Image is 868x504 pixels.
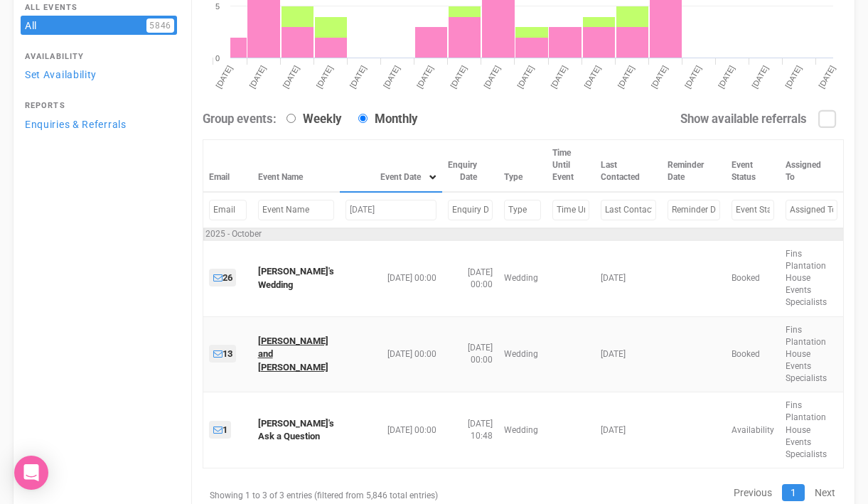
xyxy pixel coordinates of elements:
[780,316,843,392] td: Fins Plantation House Events Specialists
[358,114,368,123] input: Monthly
[515,64,535,90] tspan: [DATE]
[726,240,780,316] td: Booked
[279,111,341,128] label: Weekly
[442,240,498,316] td: [DATE] 00:00
[683,64,703,90] tspan: [DATE]
[25,102,173,110] h4: Reports
[203,112,277,126] strong: Group events:
[340,140,442,192] th: Event Date
[806,484,844,501] a: Next
[203,140,252,192] th: Email
[340,316,442,392] td: [DATE] 00:00
[595,240,662,316] td: [DATE]
[286,114,296,123] input: Weekly
[258,200,334,220] input: Filter by Event Name
[783,64,803,90] tspan: [DATE]
[680,112,807,126] strong: Show available referrals
[442,392,498,468] td: [DATE] 10:48
[21,65,177,84] a: Set Availability
[750,64,770,90] tspan: [DATE]
[209,421,231,439] a: 1
[209,269,236,286] a: 26
[595,316,662,392] td: [DATE]
[247,64,267,90] tspan: [DATE]
[215,54,220,63] tspan: 0
[214,64,234,90] tspan: [DATE]
[732,200,774,220] input: Filter by Event Status
[549,64,569,90] tspan: [DATE]
[215,2,220,11] tspan: 5
[281,64,301,90] tspan: [DATE]
[780,392,843,468] td: Fins Plantation House Events Specialists
[780,240,843,316] td: Fins Plantation House Events Specialists
[650,64,670,90] tspan: [DATE]
[498,140,547,192] th: Type
[595,140,662,192] th: Last Contacted
[726,140,780,192] th: Event Status
[209,200,247,220] input: Filter by Email
[547,140,595,192] th: Time Until Event
[146,18,174,33] span: 5846
[498,316,547,392] td: Wedding
[21,114,177,134] a: Enquiries & Referrals
[448,200,493,220] input: Filter by Enquiry Date
[717,64,736,90] tspan: [DATE]
[601,200,656,220] input: Filter by Last Contacted
[25,53,173,61] h4: Availability
[258,418,334,442] a: [PERSON_NAME]'s Ask a Question
[348,64,368,90] tspan: [DATE]
[616,64,636,90] tspan: [DATE]
[442,316,498,392] td: [DATE] 00:00
[351,111,417,128] label: Monthly
[252,140,340,192] th: Event Name
[258,336,328,372] a: [PERSON_NAME] and [PERSON_NAME]
[726,392,780,468] td: Availability
[315,64,335,90] tspan: [DATE]
[482,64,502,90] tspan: [DATE]
[725,484,781,501] a: Previous
[382,64,402,90] tspan: [DATE]
[209,345,236,363] a: 13
[14,456,48,490] div: Open Intercom Messenger
[595,392,662,468] td: [DATE]
[449,64,468,90] tspan: [DATE]
[21,16,177,35] a: All5846
[552,200,589,220] input: Filter by Time Until Event
[340,392,442,468] td: [DATE] 00:00
[668,200,721,220] input: Filter by Reminder Date
[498,392,547,468] td: Wedding
[415,64,435,90] tspan: [DATE]
[817,64,837,90] tspan: [DATE]
[780,140,843,192] th: Assigned To
[582,64,602,90] tspan: [DATE]
[340,240,442,316] td: [DATE] 00:00
[726,316,780,392] td: Booked
[504,200,541,220] input: Filter by Type
[782,484,805,501] a: 1
[25,4,173,12] h4: All Events
[786,200,837,220] input: Filter by Assigned To
[662,140,727,192] th: Reminder Date
[258,266,334,290] a: [PERSON_NAME]'s Wedding
[345,200,436,220] input: Filter by Event Date
[498,240,547,316] td: Wedding
[203,227,844,240] td: 2025 - October
[442,140,498,192] th: Enquiry Date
